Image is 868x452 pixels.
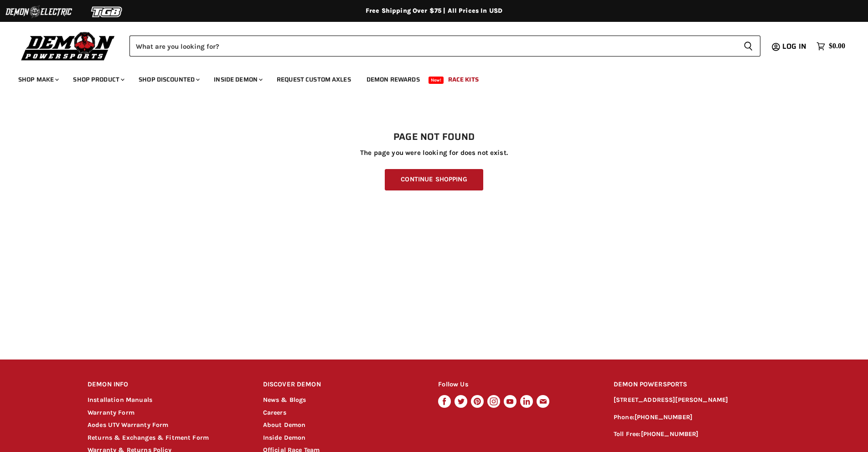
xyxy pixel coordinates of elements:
input: Search [129,36,736,56]
a: Shop Discounted [132,70,205,89]
p: The page you were looking for does not exist. [88,149,780,157]
span: New! [429,77,444,84]
form: Product [129,36,760,56]
a: [PHONE_NUMBER] [641,430,699,438]
h2: DISCOVER DEMON [263,374,421,395]
img: Demon Powersports [18,30,118,62]
a: About Demon [263,421,306,429]
a: Continue Shopping [385,169,483,190]
span: $0.00 [829,42,845,51]
a: Returns & Exchanges & Fitment Form [88,434,209,442]
a: Shop Make [11,70,64,89]
a: Inside Demon [207,70,268,89]
a: Aodes UTV Warranty Form [88,421,168,429]
a: Log in [778,42,812,51]
span: Log in [782,41,806,52]
a: Inside Demon [263,434,306,442]
a: Shop Product [66,70,130,89]
a: News & Blogs [263,396,306,404]
img: Demon Electric Logo 2 [5,3,73,21]
h2: DEMON POWERSPORTS [614,374,780,395]
a: Demon Rewards [360,70,427,89]
div: Free Shipping Over $75 | All Prices In USD [69,7,799,15]
p: Phone: [614,412,780,423]
h2: DEMON INFO [88,374,246,395]
img: TGB Logo 2 [73,3,141,21]
ul: Main menu [11,67,843,89]
a: $0.00 [812,40,850,53]
a: Race Kits [441,70,486,89]
p: Toll Free: [614,429,780,440]
a: Request Custom Axles [270,70,358,89]
a: Warranty Form [88,409,134,416]
button: Search [736,36,760,56]
h1: Page not found [88,132,780,143]
a: Careers [263,409,286,416]
a: [PHONE_NUMBER] [635,413,692,421]
a: Installation Manuals [88,396,152,404]
h2: Follow Us [438,374,596,395]
p: [STREET_ADDRESS][PERSON_NAME] [614,395,780,406]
